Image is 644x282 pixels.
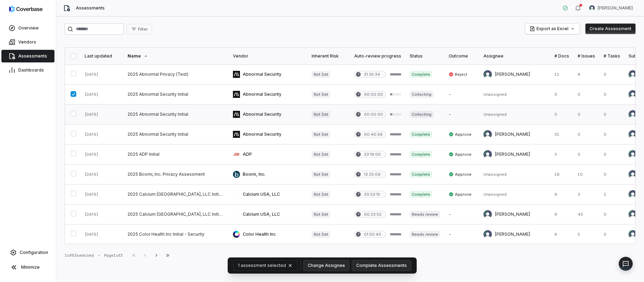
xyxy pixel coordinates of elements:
span: Assessments [18,53,47,59]
img: Arun Muthu avatar [629,230,637,239]
span: Vendors [18,39,36,45]
a: Configuration [3,246,53,259]
a: Assessments [1,50,54,62]
a: Overview [1,22,54,34]
img: Arun Muthu avatar [483,210,492,219]
span: Configuration [20,250,48,255]
span: Overview [18,25,39,31]
span: [PERSON_NAME] [598,5,633,11]
div: # Docs [554,53,569,59]
div: # Issues [578,53,595,59]
button: Create Assessment [585,23,636,34]
div: Last updated [85,53,119,59]
span: Filter [138,27,148,32]
td: - [444,85,479,105]
img: logo-D7KZi-bG.svg [9,6,43,13]
button: 1 assessment selected [233,260,298,271]
img: Arun Muthu avatar [483,230,492,239]
td: - [444,224,479,244]
img: Justin Trimachi avatar [629,190,637,199]
button: Complete Assessments [352,260,411,271]
button: Export as Excel [525,23,580,34]
img: Arun Muthu avatar [483,150,492,159]
img: Arun Muthu avatar [629,150,637,159]
div: Outcome [449,53,475,59]
img: Justin Trimachi avatar [629,130,637,139]
img: Justin Trimachi avatar [483,70,492,79]
td: - [444,204,479,224]
a: Dashboards [1,64,54,76]
img: Arun Muthu avatar [629,210,637,219]
div: Assignee [483,53,546,59]
button: Change Assignee [304,260,349,271]
div: • [98,253,100,258]
img: Justin Trimachi avatar [629,170,637,179]
button: Filter [126,24,152,34]
button: Minimize [3,260,53,274]
div: Auto-review progress [354,53,401,59]
span: Dashboards [18,67,44,73]
img: Justin Trimachi avatar [589,5,595,11]
span: 1 assessment selected [238,263,286,268]
img: Justin Trimachi avatar [629,70,637,79]
div: # Tasks [604,53,620,59]
img: Justin Trimachi avatar [629,110,637,119]
span: Assessments [76,5,105,11]
div: Vendor [233,53,303,59]
button: Justin Trimachi avatar[PERSON_NAME] [585,3,637,13]
td: - [444,105,479,125]
div: Name [128,53,225,59]
div: Page 1 of 3 [104,253,123,258]
a: Vendors [1,36,54,48]
div: Status [410,53,440,59]
div: 1 of 63 selected [65,253,94,258]
img: Arun Muthu avatar [483,130,492,139]
img: Justin Trimachi avatar [629,90,637,99]
span: Minimize [21,264,40,270]
div: Inherent Risk [312,53,346,59]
